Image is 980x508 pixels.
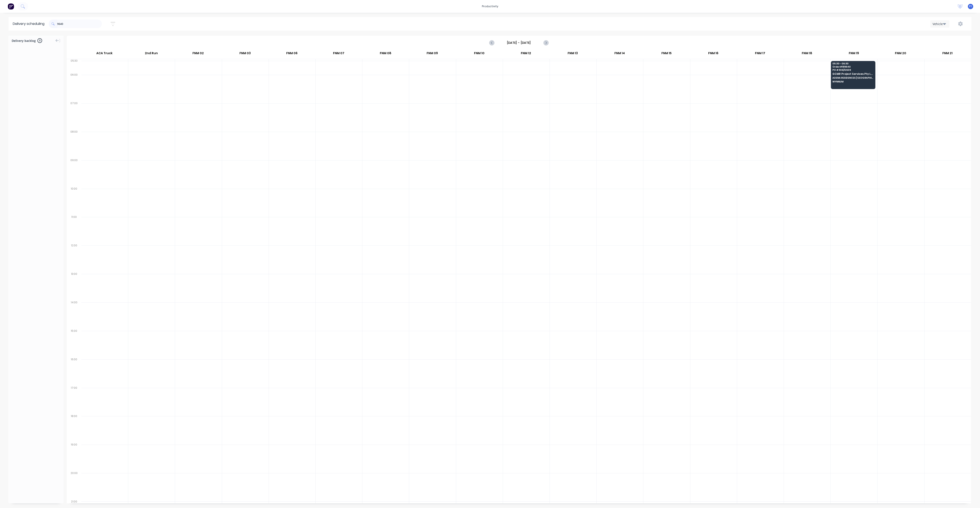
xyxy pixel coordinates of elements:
span: GCMR Project Services Pty Ltd [832,72,874,75]
span: 0 [37,38,42,43]
span: F1 [969,4,972,8]
div: 18:00 [67,414,81,442]
div: productivity [480,3,500,10]
input: Search for orders [57,20,102,28]
div: FNM 06 [269,50,315,59]
div: FNM 16 [690,50,736,59]
div: 08:00 [67,129,81,158]
div: 07:00 [67,101,81,129]
div: Delivery scheduling [9,17,49,31]
div: 17:00 [67,385,81,414]
div: 14:00 [67,300,81,328]
span: Order # 189640 [832,65,874,68]
div: FNM 09 [409,50,456,59]
div: ACA Truck [81,50,128,59]
div: 21:00 [67,499,81,504]
span: PO # 306/12609 [832,69,874,71]
span: 05:30 - 06:30 [832,62,874,65]
div: 09:00 [67,158,81,186]
div: FNM 13 [550,50,596,59]
div: FNM 20 [877,50,924,59]
div: FNM 19 [830,50,877,59]
button: Vehicle [930,20,949,28]
div: 12:00 [67,243,81,271]
div: 20:00 [67,471,81,499]
img: Factory [8,3,14,10]
span: ADENA RESIDENCES [GEOGRAPHIC_DATA] [832,77,874,79]
div: FNM 02 [175,50,221,59]
div: 19:00 [67,442,81,471]
div: Vehicle [933,22,945,26]
div: 10:00 [67,186,81,215]
span: WYNNUM [832,80,874,83]
div: 06:00 [67,72,81,101]
div: FNM 08 [362,50,409,59]
div: FNM 03 [222,50,268,59]
div: 2nd Run [128,50,175,59]
span: Delivery backlog [12,38,36,43]
div: FNM 21 [924,50,971,59]
div: FNM 17 [737,50,783,59]
div: FNM 15 [643,50,690,59]
div: FNM 14 [596,50,643,59]
div: 15:00 [67,328,81,357]
div: 05:30 [67,58,81,72]
div: 16:00 [67,357,81,385]
div: 13:00 [67,271,81,300]
div: FNM 18 [784,50,830,59]
div: FNM 10 [456,50,502,59]
div: FNM 07 [315,50,362,59]
div: FNM 12 [503,50,549,59]
div: 11:00 [67,214,81,243]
